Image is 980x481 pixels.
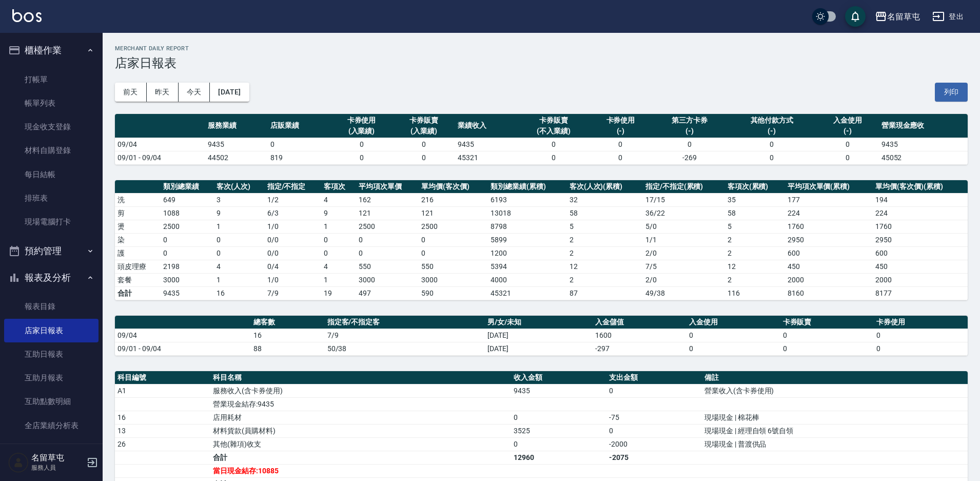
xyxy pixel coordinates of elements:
[268,114,330,138] th: 店販業績
[702,384,968,397] td: 營業收入(含卡券使用)
[251,329,325,342] td: 16
[488,273,566,286] td: 4000
[333,115,390,126] div: 卡券使用
[210,424,511,437] td: 材料貨款(員購材料)
[511,384,606,397] td: 9435
[455,138,518,151] td: 9435
[214,273,265,286] td: 1
[210,464,511,477] td: 當日現金結存:10885
[356,260,419,273] td: 550
[879,138,968,151] td: 9435
[606,424,702,437] td: 0
[511,451,606,464] td: 12960
[265,260,322,273] td: 0 / 4
[115,114,968,165] table: a dense table
[321,286,356,300] td: 19
[873,193,968,206] td: 194
[725,180,785,194] th: 客項次(累積)
[590,138,652,151] td: 0
[485,316,593,329] th: 男/女/未知
[393,151,455,164] td: 0
[485,342,593,355] td: [DATE]
[115,273,161,286] td: 套餐
[590,151,652,164] td: 0
[115,316,968,356] table: a dense table
[725,233,785,246] td: 2
[210,397,511,411] td: 營業現金結存:9435
[115,424,210,437] td: 13
[873,246,968,260] td: 600
[643,220,725,233] td: 5 / 0
[8,452,29,473] img: Person
[325,342,485,355] td: 50/38
[730,115,814,126] div: 其他付款方式
[488,180,566,194] th: 類別總業績(累積)
[728,138,816,151] td: 0
[567,220,643,233] td: 5
[725,246,785,260] td: 2
[321,180,356,194] th: 客項次
[511,424,606,437] td: 3525
[593,329,687,342] td: 1600
[873,220,968,233] td: 1760
[606,371,702,384] th: 支出金額
[419,206,488,220] td: 121
[488,260,566,273] td: 5394
[488,246,566,260] td: 1200
[210,451,511,464] td: 合計
[115,342,251,355] td: 09/01 - 09/04
[205,138,268,151] td: 9435
[643,286,725,300] td: 49/38
[780,316,874,329] th: 卡券販賣
[205,114,268,138] th: 服務業績
[725,220,785,233] td: 5
[785,206,873,220] td: 224
[455,151,518,164] td: 45321
[873,180,968,194] th: 單均價(客次價)(累積)
[330,151,393,164] td: 0
[356,286,419,300] td: 497
[4,238,99,264] button: 預約管理
[455,114,518,138] th: 業績收入
[161,233,214,246] td: 0
[785,286,873,300] td: 8160
[147,83,179,102] button: 昨天
[321,206,356,220] td: 9
[511,371,606,384] th: 收入金額
[652,151,727,164] td: -269
[785,193,873,206] td: 177
[879,114,968,138] th: 營業現金應收
[161,286,214,300] td: 9435
[161,273,214,286] td: 3000
[265,193,322,206] td: 1 / 2
[879,151,968,164] td: 45052
[643,233,725,246] td: 1 / 1
[4,342,99,366] a: 互助日報表
[4,163,99,186] a: 每日結帳
[643,260,725,273] td: 7 / 5
[265,220,322,233] td: 1 / 0
[356,246,419,260] td: 0
[356,193,419,206] td: 162
[643,206,725,220] td: 36 / 22
[488,233,566,246] td: 5899
[4,115,99,139] a: 現金收支登錄
[214,220,265,233] td: 1
[4,437,99,461] a: 營業統計分析表
[785,273,873,286] td: 2000
[4,37,99,64] button: 櫃檯作業
[785,233,873,246] td: 2950
[4,91,99,115] a: 帳單列表
[819,115,876,126] div: 入金使用
[210,371,511,384] th: 科目名稱
[873,233,968,246] td: 2950
[4,210,99,234] a: 現場電腦打卡
[321,220,356,233] td: 1
[210,437,511,451] td: 其他(雜項)收支
[251,316,325,329] th: 總客數
[785,220,873,233] td: 1760
[593,342,687,355] td: -297
[845,6,866,27] button: save
[179,83,210,102] button: 今天
[115,384,210,397] td: A1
